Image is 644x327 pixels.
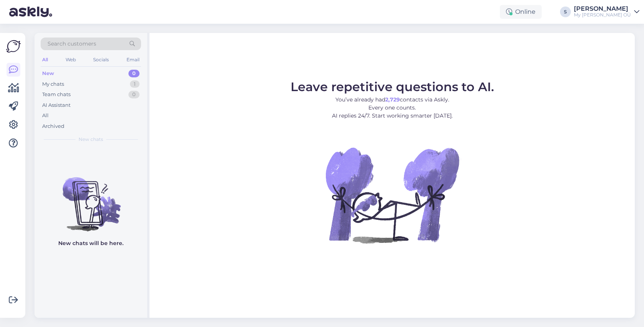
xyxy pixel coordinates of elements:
div: All [42,112,49,119]
div: 1 [130,80,140,88]
b: 2,729 [385,96,400,103]
div: New [42,70,54,77]
span: Search customers [48,40,96,48]
div: Archived [42,123,64,130]
div: Team chats [42,91,71,98]
div: Web [64,55,77,65]
div: Socials [92,55,110,65]
span: New chats [79,136,103,143]
div: 0 [128,91,140,98]
div: 0 [128,70,140,77]
img: Askly Logo [6,39,21,54]
div: [PERSON_NAME] [574,6,631,12]
p: You’ve already had contacts via Askly. Every one counts. AI replies 24/7. Start working smarter [... [291,96,494,120]
img: No chats [34,163,147,232]
div: AI Assistant [42,101,71,109]
div: Online [500,5,542,19]
p: New chats will be here. [58,239,123,247]
div: My [PERSON_NAME] OÜ [574,12,631,18]
img: No Chat active [323,126,461,264]
div: Email [125,55,141,65]
span: Leave repetitive questions to AI. [291,79,494,94]
div: S [560,7,571,17]
a: [PERSON_NAME]My [PERSON_NAME] OÜ [574,6,639,18]
div: All [41,55,49,65]
div: My chats [42,80,64,88]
